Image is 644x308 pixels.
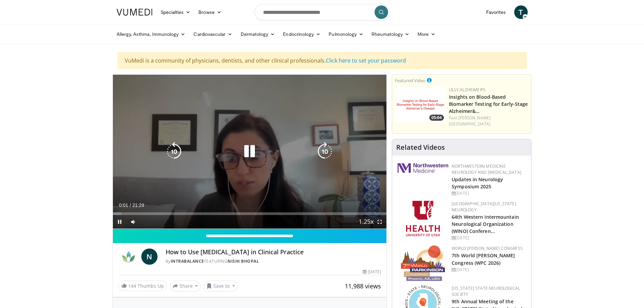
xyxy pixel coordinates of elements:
a: IntraBalance [171,258,204,264]
a: Cardiovascular [189,27,236,41]
a: 64th Western Intermountain Neurological Organization (WINO) Conferen… [452,214,519,234]
img: IntraBalance [118,248,139,265]
img: VuMedi Logo [117,9,152,16]
small: Featured Video [395,77,426,84]
a: N [141,248,158,265]
span: 11,988 views [345,282,381,290]
a: Insights on Blood-Based Biomarker Testing for Early-Stage Alzheimer&… [449,94,528,114]
video-js: Video Player [113,75,387,229]
a: World [PERSON_NAME] Congress [452,245,523,251]
img: 16fe1da8-a9a0-4f15-bd45-1dd1acf19c34.png.150x105_q85_autocrop_double_scale_upscale_version-0.2.png [401,245,445,281]
a: Allergy, Asthma, Immunology [113,27,190,41]
img: f6362829-b0a3-407d-a044-59546adfd345.png.150x105_q85_autocrop_double_scale_upscale_version-0.2.png [406,201,440,236]
button: Fullscreen [373,215,386,229]
a: 7th World [PERSON_NAME] Congress (WPC 2026) [452,252,515,266]
a: Nishi Bhopal [228,258,259,264]
div: [DATE] [452,235,526,241]
span: / [130,203,131,208]
a: Click here to set your password [326,57,406,64]
div: [DATE] [452,267,526,273]
a: [GEOGRAPHIC_DATA][US_STATE] Neurology [452,201,516,213]
button: Share [170,281,201,291]
button: Pause [113,215,126,229]
img: 2a462fb6-9365-492a-ac79-3166a6f924d8.png.150x105_q85_autocrop_double_scale_upscale_version-0.2.jpg [398,163,448,173]
h4: Related Videos [396,143,445,151]
a: Favorites [482,5,510,19]
span: 0:01 [119,203,128,208]
div: By FEATURING [166,258,381,264]
a: 144 Thumbs Up [118,281,167,291]
a: More [413,27,439,41]
div: [DATE] [363,269,381,275]
div: VuMedi is a community of physicians, dentists, and other clinical professionals. [118,52,527,69]
span: 21:29 [132,203,144,208]
button: Playback Rate [359,215,373,229]
a: T [514,5,528,19]
a: [PERSON_NAME][GEOGRAPHIC_DATA] [449,115,491,127]
div: Feat. [449,115,528,127]
a: Dermatology [237,27,279,41]
a: Endocrinology [279,27,325,41]
a: Rheumatology [367,27,413,41]
a: 05:04 [395,87,446,122]
input: Search topics, interventions [255,4,390,20]
img: 89d2bcdb-a0e3-4b93-87d8-cca2ef42d978.png.150x105_q85_crop-smart_upscale.png [395,87,446,122]
span: 144 [128,283,136,289]
button: Save to [204,281,238,291]
button: Mute [126,215,140,229]
a: Northwestern Medicine Neurology and [MEDICAL_DATA] [452,163,521,175]
a: Browse [194,5,225,19]
div: [DATE] [452,190,526,196]
a: Lilly Alzheimer’s [449,87,485,93]
a: Updates in Neurology Symposium 2025 [452,176,503,190]
span: 05:04 [429,115,444,121]
a: Specialties [157,5,195,19]
div: Progress Bar [113,212,387,215]
a: [US_STATE] State Neurological Society [452,285,520,297]
a: Pulmonology [325,27,367,41]
h4: How to Use [MEDICAL_DATA] in Clinical Practice [166,248,381,256]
